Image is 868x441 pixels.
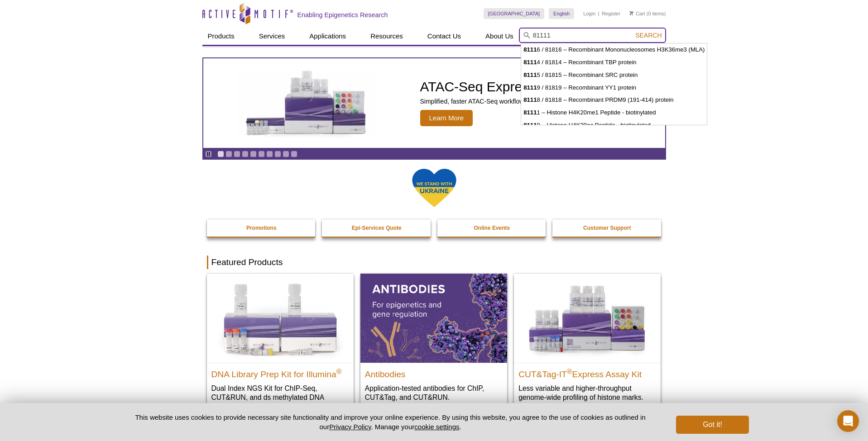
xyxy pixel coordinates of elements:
li: 1 – Histone H4K20me1 Peptide - biotinylated [521,106,707,119]
li: 8 / 81818 – Recombinant PRDM9 (191-414) protein [521,94,707,106]
a: Privacy Policy [329,423,371,431]
img: We Stand With Ukraine [412,168,457,208]
p: Simplified, faster ATAC-Seq workflow delivering the same great quality results [420,97,638,105]
button: Search [633,31,664,39]
a: Go to slide 4 [242,151,249,157]
a: Cart [629,10,645,17]
a: Promotions [207,219,317,237]
p: Less variable and higher-throughput genome-wide profiling of histone marks​. [518,384,656,402]
a: English [549,8,574,19]
sup: ® [336,367,342,375]
a: Go to slide 5 [250,151,257,157]
p: This website uses cookies to provide necessary site functionality and improve your online experie... [120,413,662,432]
h2: CUT&Tag-IT Express Assay Kit [518,365,656,379]
p: Application-tested antibodies for ChIP, CUT&Tag, and CUT&RUN. [365,384,503,402]
strong: Epi-Services Quote [352,225,402,231]
a: Go to slide 8 [274,151,281,157]
li: 5 / 81815 – Recombinant SRC protein [521,69,707,81]
span: Learn More [420,110,473,126]
a: Toggle autoplay [205,151,212,157]
button: Got it! [676,416,748,434]
a: Customer Support [552,219,662,237]
a: Products [202,28,240,45]
li: 9 / 81819 – Recombinant YY1 protein [521,81,707,94]
a: Go to slide 10 [291,151,297,157]
a: DNA Library Prep Kit for Illumina DNA Library Prep Kit for Illumina® Dual Index NGS Kit for ChIP-... [207,274,354,420]
strong: 8111 [523,122,537,128]
p: Dual Index NGS Kit for ChIP-Seq, CUT&RUN, and ds methylated DNA assays. [211,384,349,411]
a: Contact Us [422,28,466,45]
img: Your Cart [629,11,633,15]
input: Keyword, Cat. No. [519,28,666,43]
li: (0 items) [629,8,666,19]
a: [GEOGRAPHIC_DATA] [484,8,545,19]
img: ATAC-Seq Express Kit [232,69,382,138]
h2: ATAC-Seq Express Kit [420,80,638,94]
a: ATAC-Seq Express Kit ATAC-Seq Express Kit Simplified, faster ATAC-Seq workflow delivering the sam... [203,58,665,148]
sup: ® [567,367,572,375]
a: CUT&Tag-IT® Express Assay Kit CUT&Tag-IT®Express Assay Kit Less variable and higher-throughput ge... [514,274,661,411]
img: CUT&Tag-IT® Express Assay Kit [514,274,661,362]
img: DNA Library Prep Kit for Illumina [207,274,354,362]
strong: Promotions [246,225,277,231]
li: | [598,8,599,19]
a: Go to slide 2 [225,151,232,157]
a: Go to slide 6 [258,151,265,157]
strong: 8111 [523,84,537,91]
a: Go to slide 9 [283,151,289,157]
img: All Antibodies [360,274,507,362]
strong: 8111 [523,46,537,53]
li: 6 / 81816 – Recombinant Mononucleosomes H3K36me3 (MLA) [521,43,707,56]
h2: DNA Library Prep Kit for Illumina [211,365,349,379]
h2: Enabling Epigenetics Research [297,11,388,19]
a: About Us [480,28,519,45]
span: Search [635,32,662,39]
a: Online Events [437,219,547,237]
h2: Featured Products [207,256,662,269]
a: Applications [304,28,351,45]
a: Register [602,10,620,17]
div: Open Intercom Messenger [837,410,859,432]
a: Epi-Services Quote [322,219,432,237]
article: ATAC-Seq Express Kit [203,58,665,148]
a: Go to slide 7 [266,151,273,157]
a: Go to slide 3 [234,151,240,157]
strong: Online Events [474,225,510,231]
a: Login [583,10,595,17]
a: All Antibodies Antibodies Application-tested antibodies for ChIP, CUT&Tag, and CUT&RUN. [360,274,507,411]
a: Services [254,28,291,45]
li: 0 – Histone H4K20ac Peptide - biotinylated [521,119,707,132]
strong: 8111 [523,96,537,103]
strong: Customer Support [583,225,631,231]
a: Go to slide 1 [217,151,224,157]
a: Resources [365,28,408,45]
strong: 8111 [523,109,537,116]
li: 4 / 81814 – Recombinant TBP protein [521,56,707,69]
strong: 8111 [523,59,537,66]
h2: Antibodies [365,365,503,379]
button: cookie settings [414,423,459,431]
strong: 8111 [523,71,537,78]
